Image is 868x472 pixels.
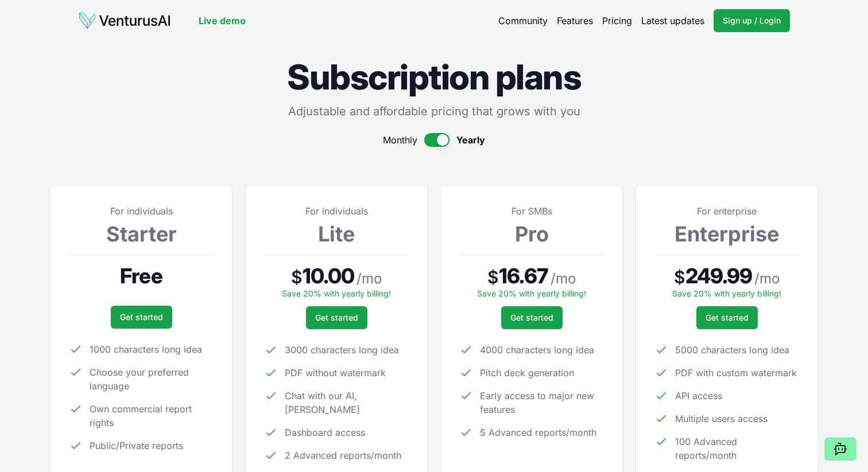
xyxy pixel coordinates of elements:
[282,288,391,298] span: Save 20% with yearly billing!
[675,366,797,380] span: PDF with custom watermark
[459,204,604,218] p: For SMBs
[78,11,171,30] img: logo
[69,204,214,218] p: For individuals
[723,15,781,26] span: Sign up / Login
[285,389,409,416] span: Chat with our AI, [PERSON_NAME]
[199,14,246,28] a: Live demo
[303,264,355,287] span: 10.00
[459,223,604,245] h3: Pro
[90,342,202,356] span: 1000 characters long idea
[501,306,563,329] a: Get started
[685,264,753,287] span: 249.99
[480,426,596,439] span: 5 Advanced reports/month
[306,306,367,329] a: Get started
[480,343,594,357] span: 4000 characters long idea
[696,306,758,329] a: Get started
[641,14,704,28] a: Latest updates
[487,267,499,287] span: $
[90,402,214,430] span: Own commercial report rights
[291,267,303,287] span: $
[557,14,593,28] a: Features
[675,343,789,357] span: 5000 characters long idea
[383,133,417,147] span: Monthly
[675,412,768,426] span: Multiple users access
[602,14,632,28] a: Pricing
[498,14,548,28] a: Community
[90,439,183,453] span: Public/Private reports
[285,448,401,462] span: 2 Advanced reports/month
[51,60,817,94] h1: Subscription plans
[69,223,214,245] h3: Starter
[51,103,817,119] p: Adjustable and affordable pricing that grows with you
[499,264,548,287] span: 16.67
[264,204,409,218] p: For individuals
[674,267,685,287] span: $
[654,204,799,218] p: For enterprise
[654,223,799,245] h3: Enterprise
[754,270,780,288] span: / mo
[111,306,172,329] a: Get started
[120,264,162,287] span: Free
[456,133,485,147] span: Yearly
[285,366,386,380] span: PDF without watermark
[264,223,409,245] h3: Lite
[356,270,382,288] span: / mo
[675,435,799,462] span: 100 Advanced reports/month
[90,365,214,393] span: Choose your preferred language
[477,288,586,298] span: Save 20% with yearly billing!
[714,9,790,32] a: Sign up / Login
[551,270,576,288] span: / mo
[480,389,604,416] span: Early access to major new features
[672,288,781,298] span: Save 20% with yearly billing!
[480,366,574,380] span: Pitch deck generation
[285,426,365,439] span: Dashboard access
[675,389,722,403] span: API access
[285,343,399,357] span: 3000 characters long idea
